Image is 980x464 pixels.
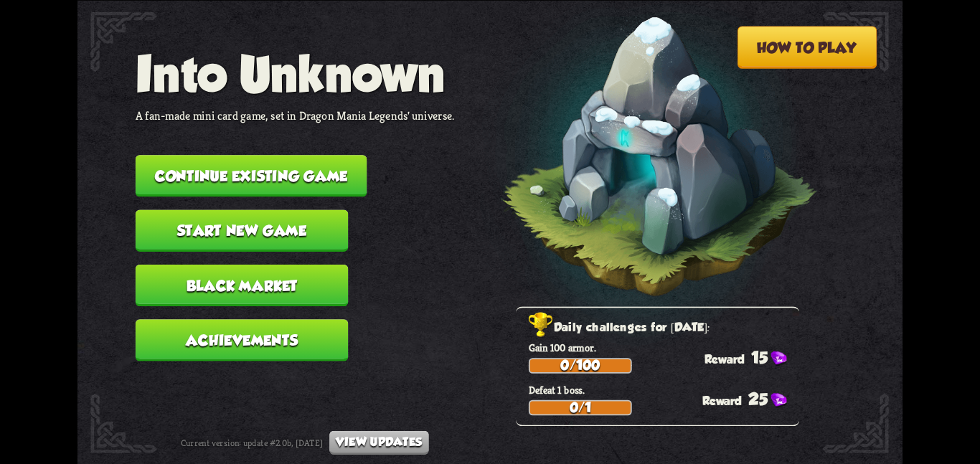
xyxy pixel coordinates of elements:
button: Continue existing game [136,155,367,197]
button: How to play [738,26,877,68]
p: A fan-made mini card game, set in Dragon Mania Legends' universe. [136,108,455,123]
div: 25 [702,389,800,408]
p: Defeat 1 boss. [529,383,799,397]
h1: Into Unknown [136,45,455,101]
button: View updates [329,430,428,454]
div: Current version: update #2.0b, [DATE] [181,430,429,454]
button: Black Market [136,264,349,306]
h2: Daily challenges for [DATE]: [529,317,799,338]
button: Start new game [136,209,349,251]
div: 0/1 [530,401,631,414]
p: Gain 100 armor. [529,341,799,354]
img: Golden_Trophy_Icon.png [529,312,554,338]
button: Achievements [136,319,349,361]
div: 0/100 [530,359,631,372]
div: 15 [705,348,799,366]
